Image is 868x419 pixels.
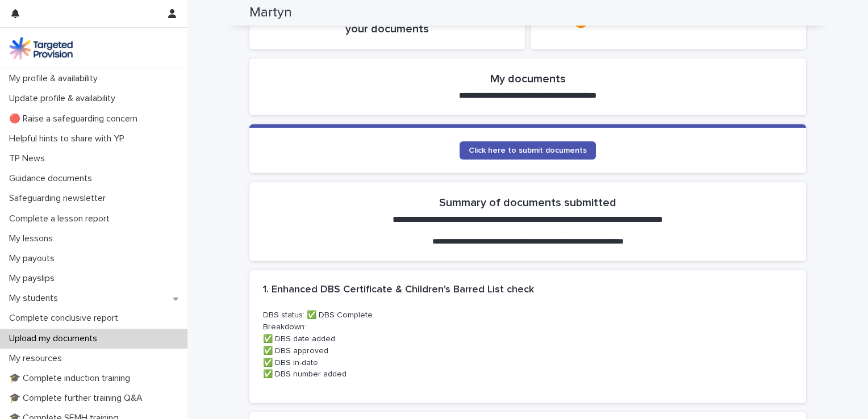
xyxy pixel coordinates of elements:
p: 🎓 Complete further training Q&A [5,393,152,404]
p: 🔴 Raise a safeguarding concern [5,114,147,124]
a: Click here to submit documents [460,141,596,160]
p: Upload my documents [5,333,106,344]
h2: Summary of documents submitted [439,196,616,209]
h2: Martyn [249,5,292,21]
h2: My documents [490,72,566,86]
h2: 1. Enhanced DBS Certificate & Children's Barred List check [263,284,534,296]
img: M5nRWzHhSzIhMunXDL62 [9,37,73,60]
p: Complete a lesson report [5,213,119,224]
p: DBS status: ✅ DBS Complete Breakdown: ✅ DBS date added ✅ DBS approved ✅ DBS in-date ✅ DBS number ... [263,309,792,380]
p: My payslips [5,273,64,284]
p: 🎓 Complete induction training [5,373,139,384]
p: Complete conclusive report [5,313,127,324]
span: Click here to submit documents [469,146,587,154]
p: My lessons [5,233,62,244]
p: Helpful hints to share with YP [5,133,133,144]
p: My resources [5,353,71,364]
p: My profile & availability [5,73,107,84]
p: My students [5,293,67,304]
p: TP News [5,153,54,164]
p: Update profile & availability [5,93,124,104]
p: Guidance documents [5,173,101,184]
p: My payouts [5,253,64,264]
p: Safeguarding newsletter [5,193,115,204]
